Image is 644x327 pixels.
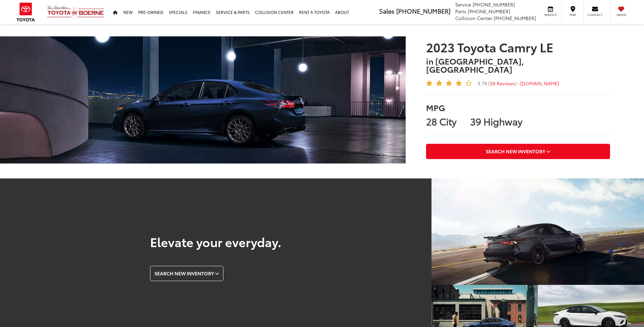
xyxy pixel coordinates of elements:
li: 3.79 ( ) - [477,80,559,87]
span: Search New Inventory [486,148,545,155]
span: [PHONE_NUMBER] [494,15,536,21]
span: Service [543,13,558,17]
a: 58 Reviews [490,80,515,87]
img: Vic Vaughan Toyota of Boerne [47,5,105,19]
a: [DOMAIN_NAME] [520,80,559,87]
button: Search New Inventory [426,144,610,159]
p: 28 City [426,116,457,126]
span: [PHONE_NUMBER] [473,1,515,8]
span: [PHONE_NUMBER] [468,8,510,15]
span: Search New Inventory [154,270,214,277]
span: Sales [379,6,394,15]
span: Saved [614,13,629,17]
span: Collision Center [455,15,492,21]
span: 2023 Toyota Camry LE [426,41,610,53]
span: in [GEOGRAPHIC_DATA], [GEOGRAPHIC_DATA] [426,57,610,73]
span: Service [455,1,471,8]
span: Map [565,13,580,17]
p: 39 Highway [470,116,610,126]
span: Parts [455,8,466,15]
h3: MPG [426,103,610,111]
h2: Elevate your everyday. [150,236,281,248]
button: Search New Inventory [150,266,223,281]
span: Contact [587,13,603,17]
span: [PHONE_NUMBER] [396,6,450,15]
